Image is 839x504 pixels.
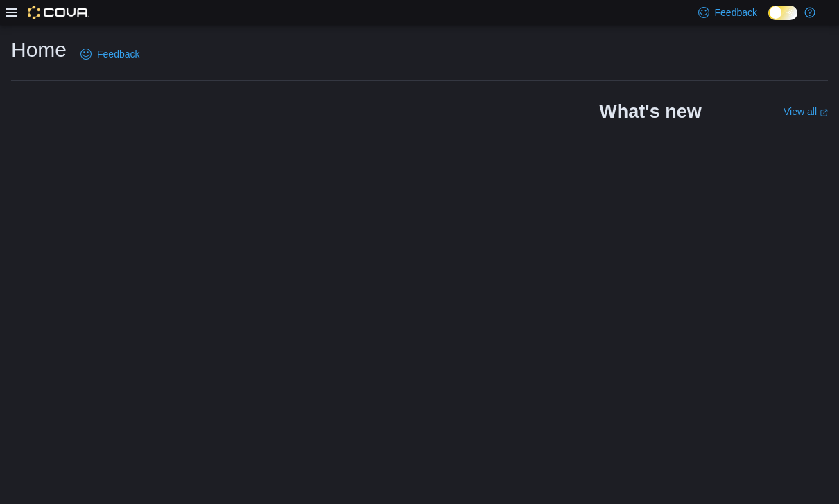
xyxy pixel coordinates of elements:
svg: External link [820,109,828,117]
span: Feedback [97,47,139,61]
span: Feedback [715,6,757,19]
span: Dark Mode [768,20,769,21]
h1: Home [11,36,67,64]
h2: What's new [599,101,701,123]
a: Feedback [75,40,145,68]
input: Dark Mode [768,6,797,20]
img: Cova [28,6,89,19]
a: View allExternal link [784,106,828,117]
